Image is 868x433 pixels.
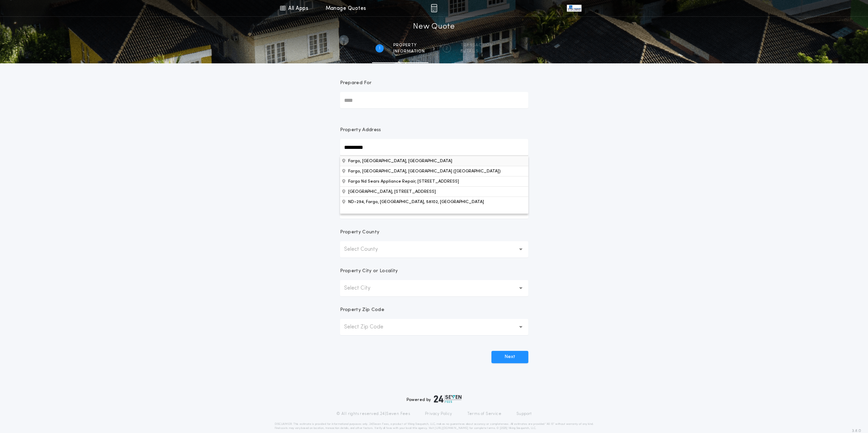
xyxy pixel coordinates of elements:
[340,176,528,186] button: Property AddressFargo, [GEOGRAPHIC_DATA], [GEOGRAPHIC_DATA]Fargo, [GEOGRAPHIC_DATA], [GEOGRAPHIC_...
[340,197,528,207] button: Property AddressFargo, [GEOGRAPHIC_DATA], [GEOGRAPHIC_DATA]Fargo, [GEOGRAPHIC_DATA], [GEOGRAPHIC_...
[413,21,455,32] h1: New Quote
[491,351,528,363] button: Next
[407,395,462,403] div: Powered by
[460,43,493,48] span: Transaction
[340,319,528,335] button: Select Zip Code
[340,229,380,236] p: Property County
[431,4,437,12] img: img
[340,186,528,197] button: Property AddressFargo, [GEOGRAPHIC_DATA], [GEOGRAPHIC_DATA]Fargo, [GEOGRAPHIC_DATA], [GEOGRAPHIC_...
[344,284,381,292] p: Select City
[344,323,394,331] p: Select Zip Code
[425,411,452,417] a: Privacy Policy
[435,427,468,430] a: [URL][DOMAIN_NAME]
[340,268,398,275] p: Property City or Locality
[393,49,425,54] span: information
[336,411,410,417] p: © All rights reserved. 24|Seven Fees
[516,411,532,417] a: Support
[340,307,384,313] p: Property Zip Code
[340,127,528,134] p: Property Address
[275,422,594,430] p: DISCLAIMER: This estimate is provided for informational purposes only. 24|Seven Fees, a product o...
[340,92,528,108] input: Prepared For
[467,411,501,417] a: Terms of Service
[379,46,380,51] h2: 1
[344,245,389,253] p: Select County
[340,280,528,296] button: Select City
[340,156,528,166] button: Property AddressFargo, [GEOGRAPHIC_DATA], [GEOGRAPHIC_DATA] ([GEOGRAPHIC_DATA])Fargo Nd Sears App...
[340,166,528,176] button: Property AddressFargo, [GEOGRAPHIC_DATA], [GEOGRAPHIC_DATA]Fargo Nd Sears Appliance Repair, [STRE...
[460,49,493,54] span: details
[567,5,581,12] img: vs-icon
[340,241,528,258] button: Select County
[445,46,448,51] h2: 2
[393,43,425,48] span: Property
[340,80,372,87] p: Prepared For
[434,395,462,403] img: logo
